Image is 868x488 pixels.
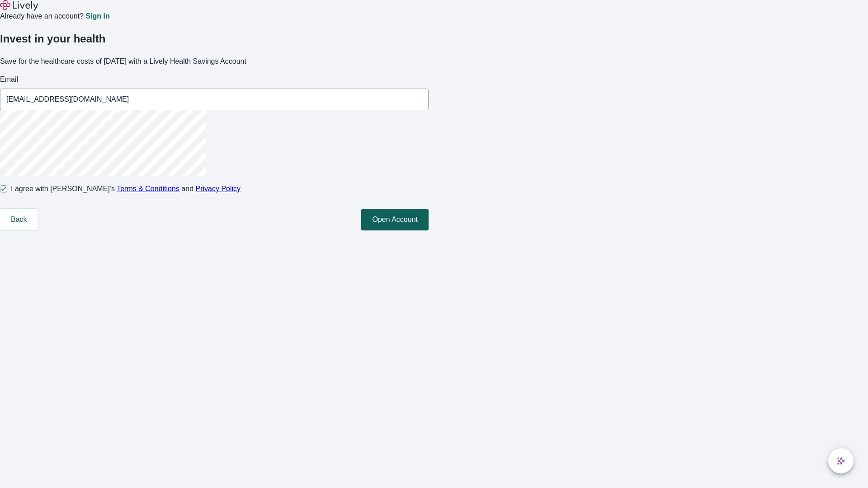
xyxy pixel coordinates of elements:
a: Privacy Policy [196,185,241,192]
a: Sign in [85,13,109,20]
svg: Lively AI Assistant [836,456,845,465]
span: I agree with [PERSON_NAME]’s and [11,183,241,194]
button: chat [828,448,854,474]
a: Terms & Conditions [117,185,179,192]
button: Open Account [361,209,429,230]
